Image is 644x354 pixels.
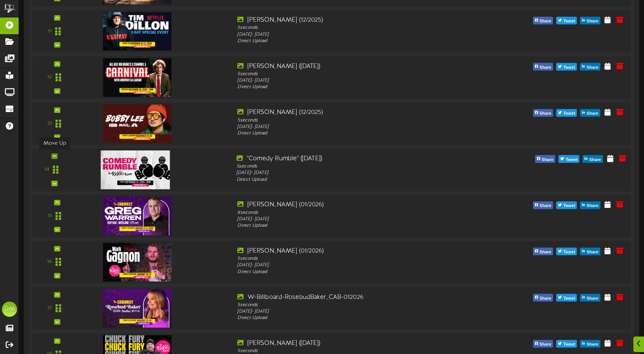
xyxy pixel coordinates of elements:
[237,308,475,315] div: [DATE] - [DATE]
[237,77,475,84] div: [DATE] - [DATE]
[533,109,553,117] button: Share
[103,12,171,51] img: bb3a0a73-b722-41b7-a9b2-e03e1fc479b9.jpg
[580,294,600,302] button: Share
[580,248,600,255] button: Share
[533,17,553,24] button: Share
[562,202,577,210] span: Tweet
[237,124,475,130] div: [DATE] - [DATE]
[556,201,577,209] button: Tweet
[562,17,577,25] span: Tweet
[538,17,553,25] span: Share
[533,340,553,348] button: Share
[585,17,600,25] span: Share
[538,109,553,118] span: Share
[562,63,577,72] span: Tweet
[585,63,600,72] span: Share
[101,150,170,189] img: cd4d1834-b4ff-4b31-938d-f6020ae0038e.jpg
[237,223,475,229] div: Direct Upload
[556,340,577,348] button: Tweet
[237,201,475,209] div: [PERSON_NAME] (01/2026)
[47,74,52,81] div: 52
[540,156,555,164] span: Share
[556,109,577,117] button: Tweet
[237,130,475,137] div: Direct Upload
[533,248,553,255] button: Share
[237,117,475,123] div: 5 seconds
[2,302,17,317] div: DM
[237,209,475,216] div: 8 seconds
[562,109,577,118] span: Tweet
[237,108,475,117] div: [PERSON_NAME] (12/2025)
[237,315,475,321] div: Direct Upload
[103,289,171,327] img: 417e23fa-ae06-4e10-9bfb-60cf42db6e00.jpg
[535,155,556,163] button: Share
[237,62,475,71] div: [PERSON_NAME] ([DATE])
[237,216,475,223] div: [DATE] - [DATE]
[588,156,603,164] span: Share
[103,197,171,235] img: 2764db73-57d3-4891-a336-388ca04e3710.jpg
[237,247,475,256] div: [PERSON_NAME] (01/2026)
[562,340,577,349] span: Tweet
[237,163,477,170] div: 5 seconds
[582,155,603,163] button: Share
[556,63,577,71] button: Tweet
[580,17,600,24] button: Share
[48,28,52,35] div: 51
[533,63,553,71] button: Share
[237,16,475,25] div: [PERSON_NAME] (12/2025)
[237,25,475,31] div: 5 seconds
[556,294,577,302] button: Tweet
[538,340,553,349] span: Share
[103,58,171,96] img: 34108882-f629-4623-a2de-caf15d081a34.jpg
[237,84,475,90] div: Direct Upload
[237,38,475,44] div: Direct Upload
[47,305,52,311] div: 57
[47,213,52,219] div: 55
[585,340,600,349] span: Share
[585,109,600,118] span: Share
[237,339,475,348] div: [PERSON_NAME] ([DATE])
[556,248,577,255] button: Tweet
[580,201,600,209] button: Share
[580,340,600,348] button: Share
[538,248,553,256] span: Share
[585,248,600,256] span: Share
[559,155,579,163] button: Tweet
[44,166,49,173] div: 54
[562,294,577,303] span: Tweet
[538,63,553,72] span: Share
[103,243,171,281] img: d04d3f99-cf92-4459-b89a-fea48baba72a.jpg
[533,201,553,209] button: Share
[580,109,600,117] button: Share
[237,170,477,177] div: [DATE] - [DATE]
[237,262,475,269] div: [DATE] - [DATE]
[585,202,600,210] span: Share
[103,104,171,143] img: 2b5f8642-8f70-4a2d-a226-ddf63a0f7930.jpg
[585,294,600,303] span: Share
[538,202,553,210] span: Share
[556,17,577,24] button: Tweet
[538,294,553,303] span: Share
[237,177,477,183] div: Direct Upload
[47,120,52,127] div: 53
[237,31,475,38] div: [DATE] - [DATE]
[237,256,475,262] div: 5 seconds
[562,248,577,256] span: Tweet
[237,293,475,302] div: W-Billboard-RosebudBaker_CAB-012026
[237,71,475,77] div: 5 seconds
[237,302,475,308] div: 5 seconds
[47,259,52,265] div: 56
[237,154,477,163] div: "Comedy Rumble" ([DATE])
[237,269,475,275] div: Direct Upload
[533,294,553,302] button: Share
[564,156,579,164] span: Tweet
[580,63,600,71] button: Share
